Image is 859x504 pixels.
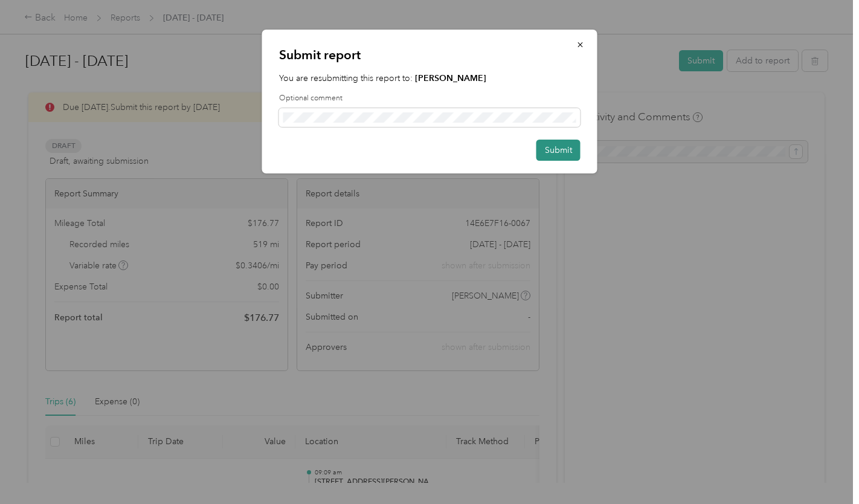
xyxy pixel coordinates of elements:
p: Submit report [279,47,581,63]
iframe: Everlance-gr Chat Button Frame [791,436,859,504]
button: Submit [536,140,581,161]
p: You are resubmitting this report to: [279,72,581,85]
strong: [PERSON_NAME] [415,73,486,83]
label: Optional comment [279,93,581,104]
